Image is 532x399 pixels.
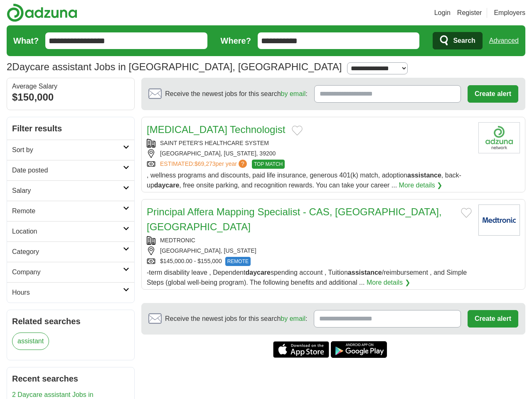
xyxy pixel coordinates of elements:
a: Category [7,241,134,262]
div: [GEOGRAPHIC_DATA], [US_STATE], 39200 [147,149,472,158]
span: 2 [7,59,12,74]
div: SAINT PETER'S HEALTHCARE SYSTEM [147,139,472,148]
img: Medtronic logo [478,204,520,236]
h2: Hours [12,288,123,298]
div: Average Salary [12,83,129,90]
span: ? [239,160,247,168]
a: Remote [7,201,134,221]
a: Login [434,8,451,18]
h2: Category [12,247,123,257]
a: by email [281,90,306,97]
a: Get the iPhone app [273,341,329,358]
h2: Date posted [12,165,123,175]
span: -term disability leave , Dependent spending account , Tuition /reimbursement , and Simple Steps (... [147,269,467,286]
a: Principal Affera Mapping Specialist - CAS, [GEOGRAPHIC_DATA], [GEOGRAPHIC_DATA] [147,206,442,232]
label: Where? [221,34,251,47]
h2: Recent searches [12,372,129,385]
img: Adzuna logo [7,3,77,22]
a: [MEDICAL_DATA] Technologist [147,124,285,135]
strong: assistance [348,269,382,276]
a: Salary [7,180,134,201]
h2: Sort by [12,145,123,155]
h2: Related searches [12,315,129,328]
a: by email [281,315,305,322]
button: Add to favorite jobs [292,126,303,135]
strong: daycare [154,182,180,189]
a: More details ❯ [399,180,443,190]
a: More details ❯ [367,278,410,288]
span: Receive the newest jobs for this search : [165,89,307,99]
a: Advanced [489,32,519,49]
img: Company logo [478,122,520,153]
div: [GEOGRAPHIC_DATA], [US_STATE] [147,246,472,255]
a: Hours [7,282,134,303]
a: Date posted [7,160,134,180]
span: REMOTE [225,257,251,266]
button: Create alert [468,310,518,328]
strong: daycare [245,269,271,276]
a: Get the Android app [331,341,387,358]
h1: Daycare assistant Jobs in [GEOGRAPHIC_DATA], [GEOGRAPHIC_DATA] [7,61,342,72]
span: Receive the newest jobs for this search : [165,314,307,324]
span: , wellness programs and discounts, paid life insurance, generous 401(k) match, adoption , back-up... [147,172,461,189]
label: What? [13,34,39,47]
button: Search [433,32,482,49]
a: Sort by [7,140,134,160]
h2: Salary [12,186,123,196]
span: Search [453,32,475,49]
span: $69,273 [195,160,216,167]
h2: Filter results [7,117,134,140]
a: Company [7,262,134,282]
h2: Remote [12,206,123,216]
a: MEDTRONIC [160,237,195,244]
button: Add to favorite jobs [461,208,472,218]
strong: assistance [407,172,441,179]
h2: Location [12,227,123,236]
a: Location [7,221,134,241]
a: assistant [12,332,49,350]
div: $145,000.00 - $155,000 [147,257,472,266]
h2: Company [12,267,123,277]
a: ESTIMATED:$69,273per year? [160,160,249,169]
div: $150,000 [12,90,129,105]
span: TOP MATCH [252,160,285,169]
a: Register [457,8,482,18]
button: Create alert [468,85,518,103]
a: Employers [494,8,525,18]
